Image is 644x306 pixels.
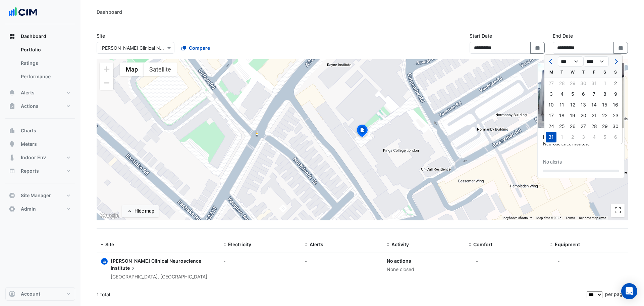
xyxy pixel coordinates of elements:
[546,110,556,121] div: 17
[9,33,15,40] app-icon: Dashboard
[5,189,75,202] button: Site Manager
[556,89,567,99] div: 4
[546,78,556,89] div: 27
[589,89,599,99] div: 7
[578,132,589,142] div: Thursday, February 3, 2022
[9,168,15,174] app-icon: Reports
[546,89,556,99] div: 3
[135,208,154,215] div: Hide map
[589,67,599,78] div: F
[543,159,562,166] div: No alerts
[578,99,589,110] div: Thursday, January 13, 2022
[546,132,556,142] div: Monday, January 31, 2022
[547,56,555,67] button: Previous month
[599,132,610,142] div: 5
[9,154,15,161] app-icon: Indoor Env
[589,99,599,110] div: 14
[611,56,620,67] button: Next month
[111,273,215,281] div: [GEOGRAPHIC_DATA], [GEOGRAPHIC_DATA]
[599,67,610,78] div: S
[599,121,610,132] div: Saturday, January 29, 2022
[599,99,610,110] div: Saturday, January 15, 2022
[21,206,36,212] span: Admin
[578,89,589,99] div: Thursday, January 6, 2022
[599,121,610,132] div: 29
[589,121,599,132] div: 28
[589,78,599,89] div: 31
[546,67,556,78] div: M
[8,5,38,19] img: Company Logo
[556,67,567,78] div: T
[9,206,15,212] app-icon: Admin
[546,78,556,89] div: Monday, December 27, 2021
[611,204,625,217] button: Toggle fullscreen view
[546,99,556,110] div: Monday, January 10, 2022
[578,99,589,110] div: 13
[567,99,578,110] div: Wednesday, January 12, 2022
[610,110,621,121] div: 23
[589,99,599,110] div: Friday, January 14, 2022
[610,132,621,142] div: 6
[556,132,567,142] div: Tuesday, February 1, 2022
[189,44,210,51] span: Compare
[144,62,177,76] button: Show satellite imagery
[589,110,599,121] div: Friday, January 21, 2022
[97,32,105,39] label: Site
[473,242,492,247] span: Comfort
[610,89,621,99] div: Sunday, January 9, 2022
[567,99,578,110] div: 12
[567,78,578,89] div: Wednesday, December 29, 2021
[567,132,578,142] div: 2
[228,242,251,247] span: Electricity
[100,76,113,90] button: Zoom out
[5,99,75,113] button: Actions
[610,78,621,89] div: Sunday, January 2, 2022
[9,192,15,199] app-icon: Site Manager
[610,99,621,110] div: Sunday, January 16, 2022
[546,132,556,142] div: 31
[589,89,599,99] div: Friday, January 7, 2022
[98,212,120,220] a: Open this area in Google Maps (opens a new window)
[567,89,578,99] div: 5
[599,110,610,121] div: 22
[610,67,621,78] div: S
[387,258,411,264] a: No actions
[578,89,589,99] div: 6
[535,45,541,51] fa-icon: Select Date
[556,78,567,89] div: Tuesday, December 28, 2021
[589,78,599,89] div: Friday, December 31, 2021
[556,121,567,132] div: 25
[120,62,144,76] button: Show street map
[610,132,621,142] div: Sunday, February 6, 2022
[546,89,556,99] div: Monday, January 3, 2022
[558,56,583,67] select: Select month
[543,133,612,147] div: [PERSON_NAME] Clinical Neuroscience Institute
[305,257,379,264] div: -
[578,67,589,78] div: T
[97,286,585,303] div: 1 total
[5,86,75,99] button: Alerts
[556,99,567,110] div: 11
[5,164,75,178] button: Reports
[21,89,35,96] span: Alerts
[589,132,599,142] div: 4
[556,110,567,121] div: Tuesday, January 18, 2022
[578,121,589,132] div: Thursday, January 27, 2022
[387,266,461,273] div: None closed
[310,242,323,247] span: Alerts
[578,78,589,89] div: 30
[589,132,599,142] div: Friday, February 4, 2022
[556,99,567,110] div: Tuesday, January 11, 2022
[599,110,610,121] div: Saturday, January 22, 2022
[21,192,51,199] span: Site Manager
[97,8,122,15] div: Dashboard
[567,78,578,89] div: 29
[621,283,637,299] div: Open Intercom Messenger
[566,216,575,220] a: Terms (opens in new tab)
[555,242,580,247] span: Equipment
[567,110,578,121] div: Wednesday, January 19, 2022
[599,89,610,99] div: Saturday, January 8, 2022
[9,103,15,110] app-icon: Actions
[546,99,556,110] div: 10
[21,168,39,174] span: Reports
